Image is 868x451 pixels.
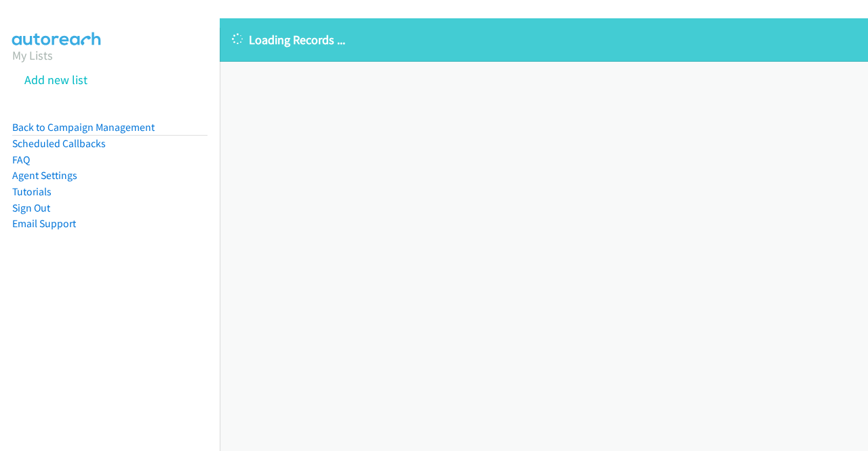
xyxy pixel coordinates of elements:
a: My Lists [12,47,53,63]
a: Sign Out [12,201,50,214]
a: Add new list [24,72,87,87]
a: FAQ [12,153,30,166]
a: Tutorials [12,185,52,198]
a: Scheduled Callbacks [12,137,106,150]
p: Loading Records ... [232,31,856,49]
a: Agent Settings [12,169,77,182]
a: Back to Campaign Management [12,121,155,134]
a: Email Support [12,217,76,230]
